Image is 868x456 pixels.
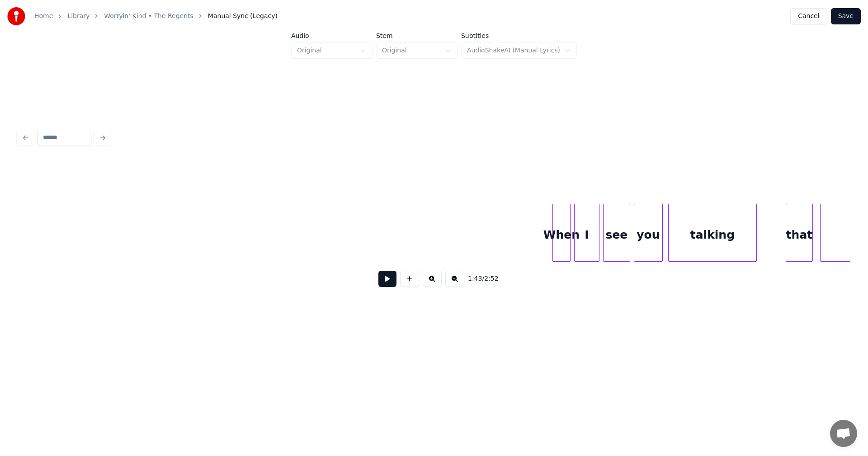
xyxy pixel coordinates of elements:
a: Library [67,12,90,21]
label: Audio [291,33,373,39]
div: / [468,274,490,283]
label: Subtitles [461,33,577,39]
a: Home [34,12,53,21]
span: 1:43 [468,274,482,283]
div: Open chat [830,420,857,447]
button: Cancel [790,8,827,24]
nav: breadcrumb [34,12,278,21]
span: 2:52 [484,274,498,283]
a: Worryin' Kind • The Regents [104,12,193,21]
label: Stem [376,33,458,39]
button: Save [831,8,861,24]
span: Manual Sync (Legacy) [208,12,278,21]
img: youka [7,7,25,25]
